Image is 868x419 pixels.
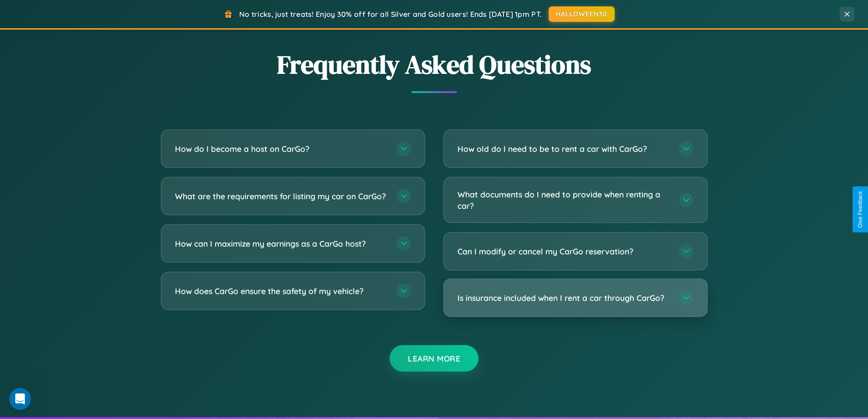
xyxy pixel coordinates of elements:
[457,143,670,155] h3: How old do I need to be to rent a car with CarGo?
[457,246,670,257] h3: Can I modify or cancel my CarGo reservation?
[175,143,387,155] h3: How do I become a host on CarGo?
[457,292,670,304] h3: Is insurance included when I rent a car through CarGo?
[175,191,387,202] h3: What are the requirements for listing my car on CarGo?
[161,47,708,82] h2: Frequently Asked Questions
[9,388,31,410] iframe: Intercom live chat
[175,285,387,297] h3: How does CarGo ensure the safety of my vehicle?
[549,6,615,22] button: HALLOWEEN30
[457,189,670,211] h3: What documents do I need to provide when renting a car?
[175,238,387,249] h3: How can I maximize my earnings as a CarGo host?
[390,345,478,372] button: Learn More
[857,191,863,228] div: Give Feedback
[239,10,542,19] span: No tricks, just treats! Enjoy 30% off for all Silver and Gold users! Ends [DATE] 1pm PT.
